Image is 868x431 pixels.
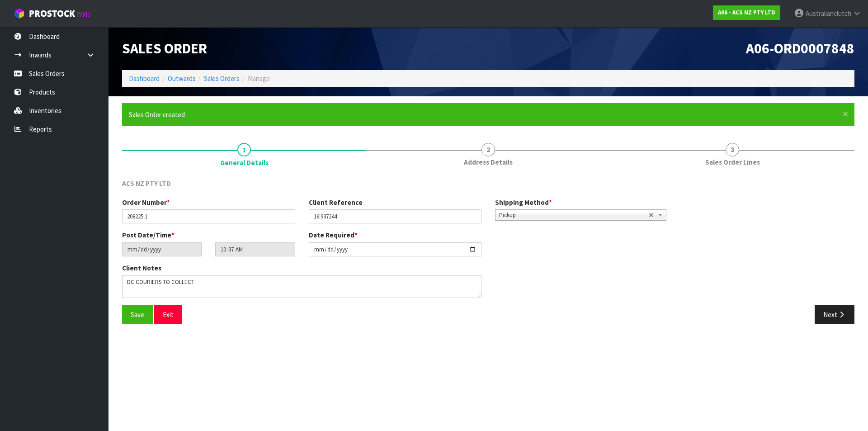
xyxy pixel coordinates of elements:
input: Order Number [122,209,295,223]
span: A06-ORD0007848 [746,39,854,57]
span: Sales Order created [129,110,185,119]
span: ProStock [29,8,75,19]
span: Manage [248,74,270,83]
button: Save [122,305,153,324]
a: Dashboard [129,74,160,83]
label: Client Notes [122,263,161,273]
span: General Details [122,172,854,331]
span: 3 [726,143,739,156]
a: Sales Orders [204,74,240,83]
label: Date Required [309,230,358,240]
span: Address Details [464,157,513,167]
button: Exit [154,305,182,324]
span: 1 [237,143,251,156]
label: Shipping Method [495,198,552,207]
button: Next [815,305,854,324]
strong: A06 - ACS NZ PTY LTD [718,9,775,16]
span: Australianclutch [806,9,851,18]
span: Sales Order Lines [705,157,760,167]
a: Outwards [168,74,196,83]
span: Save [131,310,144,319]
label: Client Reference [309,198,363,207]
span: General Details [220,158,269,167]
img: cube-alt.png [14,8,25,19]
span: 2 [481,143,495,156]
span: ACS NZ PTY LTD [122,179,171,188]
span: × [843,108,848,120]
span: Pickup [499,210,649,221]
input: Client Reference [309,209,482,223]
label: Post Date/Time [122,230,175,240]
label: Order Number [122,198,170,207]
span: Sales Order [122,39,207,57]
small: WMS [77,10,91,19]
